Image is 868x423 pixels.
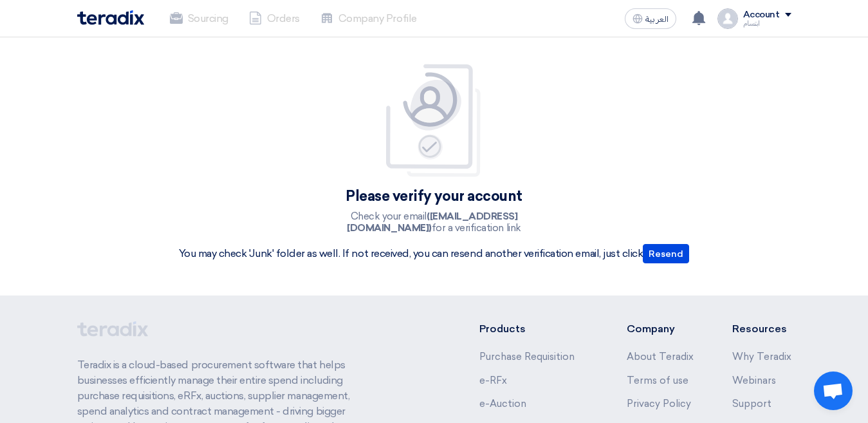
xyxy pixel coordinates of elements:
[743,10,780,21] div: Account
[179,189,690,204] h4: Please verify your account
[347,211,517,234] b: ([EMAIL_ADDRESS][DOMAIN_NAME])
[627,351,694,362] a: About Teradix
[479,375,507,386] a: e-RFx
[732,375,776,386] a: Webinars
[732,321,791,337] li: Resources
[625,8,676,29] button: العربية
[179,244,690,263] p: You may check 'Junk' folder as well. If not received, you can resend another verification email, ...
[77,10,144,25] img: Teradix logo
[814,371,853,410] div: Open chat
[318,211,549,234] p: Check your email for a verification link
[732,351,791,362] a: Why Teradix
[479,351,575,362] a: Purchase Requisition
[643,244,689,263] button: Resend
[479,321,588,337] li: Products
[743,20,791,27] div: ابتسام
[479,398,526,409] a: e-Auction
[382,63,485,178] img: Your account is pending for verification
[627,375,688,386] a: Terms of use
[627,398,691,409] a: Privacy Policy
[732,398,771,409] a: Support
[627,321,694,337] li: Company
[645,15,669,24] span: العربية
[717,8,738,29] img: profile_test.png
